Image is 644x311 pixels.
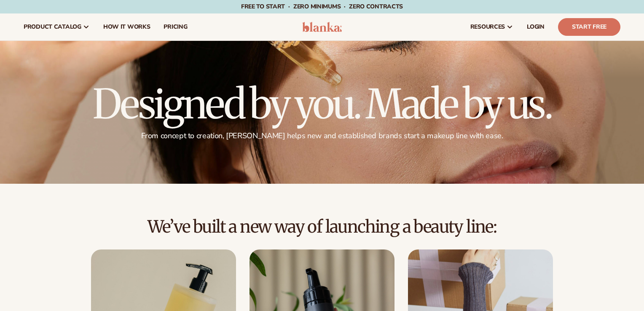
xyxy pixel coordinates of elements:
span: How It Works [103,24,150,30]
a: LOGIN [520,13,551,40]
h1: Designed by you. Made by us. [93,84,551,124]
span: product catalog [24,24,81,30]
span: resources [470,24,505,30]
a: product catalog [17,13,97,40]
p: From concept to creation, [PERSON_NAME] helps new and established brands start a makeup line with... [93,131,551,141]
a: Start Free [558,18,620,36]
a: resources [464,13,520,40]
a: How It Works [97,13,157,40]
a: pricing [157,13,194,40]
h2: We’ve built a new way of launching a beauty line: [24,217,620,236]
span: Free to start · ZERO minimums · ZERO contracts [241,3,403,11]
span: pricing [164,24,187,30]
img: logo [302,22,342,32]
span: LOGIN [527,24,545,30]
